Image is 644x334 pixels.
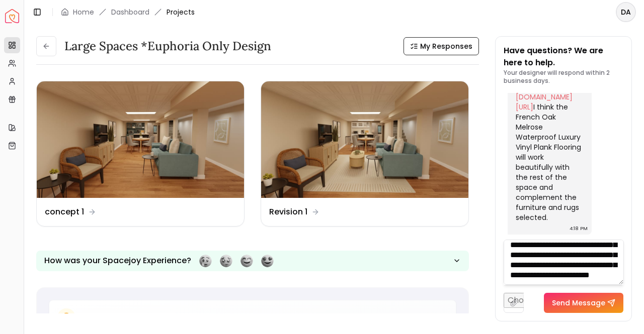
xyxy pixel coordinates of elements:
p: Your designer will respond within 2 business days. [504,69,623,85]
img: Spacejoy Logo [5,9,19,23]
span: My Responses [420,41,472,51]
button: DA [616,2,636,22]
button: How was your Spacejoy Experience?Feeling terribleFeeling badFeeling goodFeeling awesome [36,251,469,271]
span: Projects [167,7,195,17]
dd: Revision 1 [269,206,307,218]
p: Have questions? We are here to help. [504,45,623,69]
span: DA [617,3,635,21]
div: 4:18 PM [570,224,588,234]
h3: Large Spaces *Euphoria Only design [64,38,271,54]
div: Hi [PERSON_NAME], Here’s the link to the flooring I recommend: I think the French Oak Melrose Wat... [516,42,582,222]
a: Revision 1Revision 1 [261,81,469,227]
a: Spacejoy [5,9,19,23]
p: How was your Spacejoy Experience? [44,255,191,267]
button: My Responses [404,37,479,55]
a: Home [73,7,94,17]
img: Revision 1 [261,81,468,198]
a: concept 1concept 1 [36,81,245,227]
dd: concept 1 [45,206,84,218]
a: Dashboard [111,7,149,17]
img: concept 1 [37,81,244,198]
nav: breadcrumb [61,7,195,17]
h5: Need Help with Your Design? [82,310,213,324]
a: [DOMAIN_NAME][URL] [516,92,573,112]
button: Send Message [544,293,623,313]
